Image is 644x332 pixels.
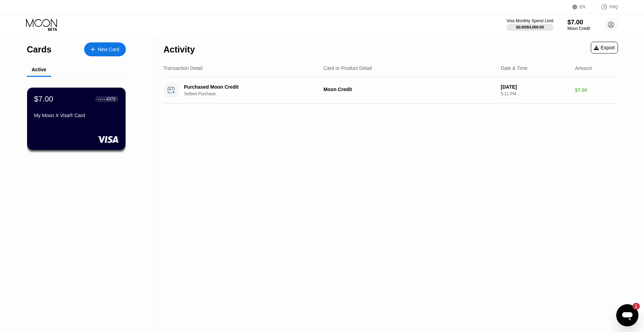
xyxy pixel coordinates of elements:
iframe: Number of unread messages [626,303,640,310]
div: Settled Purchase [184,91,323,96]
div: Visa Monthly Spend Limit$0.00/$4,000.00 [506,18,553,31]
div: Active [32,67,46,72]
div: Activity [163,44,195,55]
div: Export [594,45,615,50]
div: EN [580,5,586,9]
div: 5:11 PM [501,91,569,96]
div: Transaction Detail [163,65,202,71]
div: 4373 [106,97,115,102]
div: New Card [84,42,126,56]
div: Moon Credit [567,26,590,31]
div: FAQ [610,5,618,9]
div: FAQ [594,3,618,10]
div: Visa Monthly Spend Limit [506,18,553,23]
div: [DATE] [501,84,569,90]
div: Date & Time [501,65,528,71]
div: EN [572,3,594,10]
div: $0.00 / $4,000.00 [516,25,544,29]
div: Cards [27,44,51,55]
div: Moon Credit [323,87,495,92]
div: $7.00Moon Credit [567,19,590,31]
div: Purchased Moon Credit [184,84,313,90]
div: $7.00 [575,87,618,93]
div: Purchased Moon CreditSettled PurchaseMoon Credit[DATE]5:11 PM$7.00 [163,77,618,104]
div: ● ● ● ● [98,98,105,100]
div: Card or Product Detail [323,65,372,71]
div: Amount [575,65,592,71]
div: $7.00 [34,95,53,104]
div: New Card [98,47,119,52]
div: $7.00 [567,19,590,26]
div: Export [591,42,618,54]
iframe: Button to launch messaging window [616,304,638,326]
div: $7.00● ● ● ●4373My Moon X Visa® Card [27,88,126,150]
div: My Moon X Visa® Card [34,113,119,118]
